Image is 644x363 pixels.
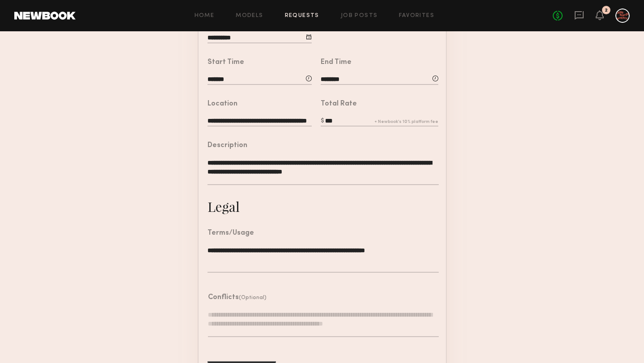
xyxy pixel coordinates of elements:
div: Legal [208,198,240,215]
a: Favorites [399,13,434,19]
div: Start Time [208,59,244,66]
div: Terms/Usage [208,230,254,237]
a: Models [236,13,263,19]
a: Job Posts [341,13,378,19]
div: Description [208,142,247,149]
a: Requests [285,13,319,19]
div: Location [208,101,237,108]
header: Conflicts [208,294,267,301]
a: Home [195,13,215,19]
div: End Time [321,59,352,66]
div: Total Rate [321,101,357,108]
span: (Optional) [239,295,267,300]
div: 2 [605,8,608,13]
